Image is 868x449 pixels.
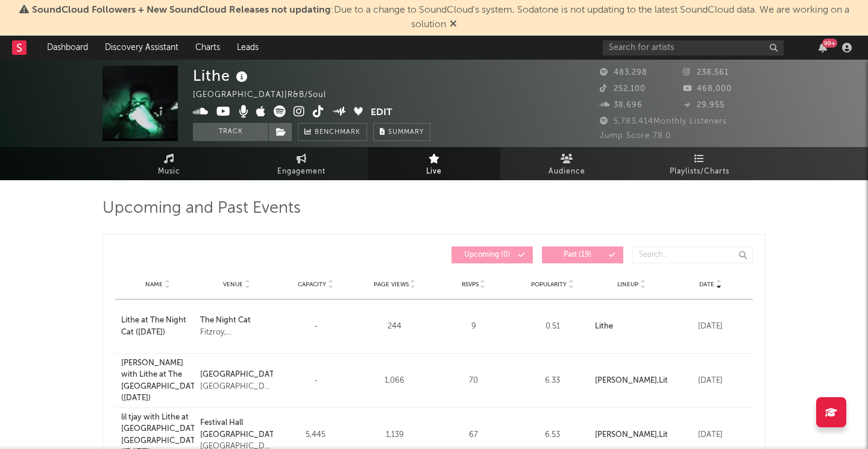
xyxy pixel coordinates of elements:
[223,281,243,288] span: Venue
[516,375,589,387] div: 6.33
[595,431,659,439] strong: [PERSON_NAME] ,
[145,281,163,288] span: Name
[617,281,638,288] span: Lineup
[549,165,585,179] span: Audience
[531,281,567,288] span: Popularity
[39,36,96,60] a: Dashboard
[193,66,251,86] div: Lithe
[459,251,515,259] span: Upcoming ( 0 )
[193,88,340,102] div: [GEOGRAPHIC_DATA] | R&B/Soul
[670,165,729,179] span: Playlists/Charts
[819,43,827,52] button: 99+
[358,321,431,333] div: 244
[550,251,605,259] span: Past ( 19 )
[426,165,442,179] span: Live
[603,40,784,55] input: Search for artists
[595,377,659,385] strong: [PERSON_NAME] ,
[121,357,194,404] a: [PERSON_NAME] with Lithe at The [GEOGRAPHIC_DATA] ([DATE])
[683,69,729,77] span: 238,561
[595,322,613,330] a: Lithe
[437,375,510,387] div: 70
[699,281,714,288] span: Date
[315,125,360,140] span: Benchmark
[102,201,301,216] span: Upcoming and Past Events
[674,321,747,333] div: [DATE]
[32,5,849,30] span: : Due to a change to SoundCloud's system, Sodatone is not updating to the latest SoundCloud data....
[437,429,510,441] div: 67
[451,246,533,263] button: Upcoming(0)
[683,101,725,109] span: 29,955
[600,132,671,140] span: Jump Score: 78.0
[600,69,647,77] span: 483,298
[158,165,180,179] span: Music
[228,36,267,60] a: Leads
[373,123,430,141] button: Summary
[277,165,325,179] span: Engagement
[683,85,732,93] span: 468,000
[374,281,409,288] span: Page Views
[462,281,479,288] span: RSVPs
[500,147,633,180] a: Audience
[187,36,228,60] a: Charts
[96,36,187,60] a: Discovery Assistant
[298,123,367,141] a: Benchmark
[298,281,326,288] span: Capacity
[200,381,273,393] div: [GEOGRAPHIC_DATA], [GEOGRAPHIC_DATA], [GEOGRAPHIC_DATA]
[358,375,431,387] div: 1,066
[193,123,268,141] button: Track
[32,5,331,15] span: SoundCloud Followers + New SoundCloud Releases not updating
[102,147,235,180] a: Music
[600,101,643,109] span: 38,696
[674,429,747,441] div: [DATE]
[200,369,273,381] a: [GEOGRAPHIC_DATA]
[200,417,273,441] a: Festival Hall [GEOGRAPHIC_DATA]
[516,321,589,333] div: 0.51
[200,327,273,339] div: Fitzroy, [GEOGRAPHIC_DATA], [GEOGRAPHIC_DATA]
[121,315,194,338] a: Lithe at The Night Cat ([DATE])
[595,377,659,385] a: [PERSON_NAME],
[235,147,368,180] a: Engagement
[632,246,753,263] input: Search...
[822,39,837,48] div: 99 +
[633,147,766,180] a: Playlists/Charts
[674,375,747,387] div: [DATE]
[371,105,392,121] button: Edit
[516,429,589,441] div: 6.53
[659,431,677,439] a: Lithe
[279,321,352,333] div: -
[659,377,677,385] a: Lithe
[450,20,457,30] span: Dismiss
[542,246,623,263] button: Past(19)
[388,129,424,136] span: Summary
[368,147,500,180] a: Live
[600,118,727,125] span: 5,783,414 Monthly Listeners
[279,375,352,387] div: -
[200,315,273,327] a: The Night Cat
[279,429,352,441] div: 5,445
[595,431,659,439] a: [PERSON_NAME],
[600,85,646,93] span: 252,100
[358,429,431,441] div: 1,139
[437,321,510,333] div: 9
